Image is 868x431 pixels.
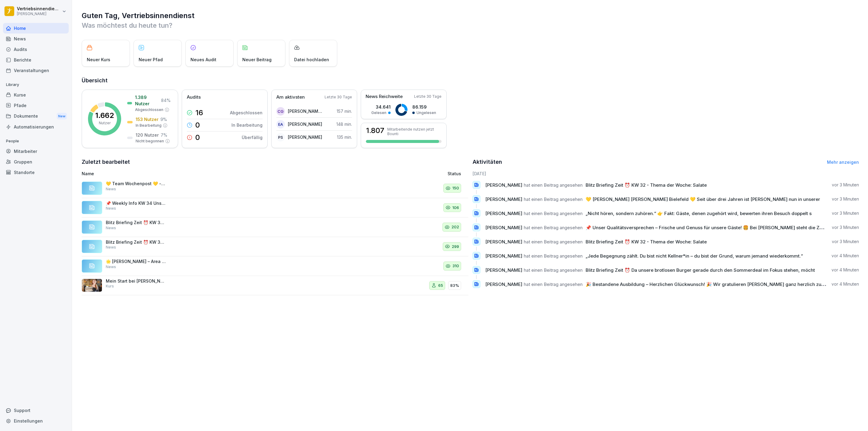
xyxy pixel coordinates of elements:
p: vor 4 Minuten [832,267,859,273]
div: CG [276,107,285,116]
a: 💛 Team Wochenpost 💛 - Unsere Teamwochenpost für KW 34News150 [82,179,468,198]
p: Kurs [106,284,114,289]
div: Mitarbeiter [3,146,69,157]
p: 🌟 [PERSON_NAME] – Area Manager im hohen Norden 🌟 Bojan ist kein Unbekannter bei uns – er ist scho... [106,259,166,264]
a: Blitz Briefing Zeit ⏰ KW 33 - Thema der Woche: Anrichteweise Brotlose BurgerNews202 [82,217,468,237]
p: vor 3 Minuten [832,224,859,230]
p: 106 [452,205,459,211]
p: 135 min. [337,134,352,140]
p: [PERSON_NAME] [288,121,322,127]
p: In Bearbeitung [136,123,162,128]
p: [PERSON_NAME] [17,12,61,16]
p: Neues Audit [190,56,216,63]
a: 🌟 [PERSON_NAME] – Area Manager im hohen Norden 🌟 Bojan ist kein Unbekannter bei uns – er ist scho... [82,256,468,276]
span: [PERSON_NAME] [485,267,522,273]
div: PS [276,133,285,141]
p: News [106,186,116,192]
p: vor 3 Minuten [832,182,859,188]
p: 📌 Weekly Info KW 34 Unsere Weekly für KW 34 ist da! Mit wichtigen Infos, z. B. MHD-Verlängerung, ... [106,201,166,206]
p: Am aktivsten [276,94,305,101]
span: hat einen Beitrag angesehen [524,196,583,202]
p: News [106,264,116,270]
p: 148 min. [336,121,352,127]
h6: [DATE] [473,170,859,177]
span: 📌 Unser Qualitätsversprechen – Frische und Genuss für unsere Gäste! 🍔 Bei [PERSON_NAME] steht die... [586,225,826,230]
h2: Aktivitäten [473,158,502,166]
img: aaay8cu0h1hwaqqp9269xjan.png [82,279,102,292]
h2: Zuletzt bearbeitet [82,158,468,166]
div: Dokumente [3,111,69,122]
p: Gelesen [371,110,386,116]
p: Neuer Kurs [87,56,110,63]
p: Letzte 30 Tage [414,94,442,99]
span: 🎉 Bestandene Ausbildung – Herzlichen Glückwunsch! 🎉 Wir gratulieren [PERSON_NAME] ganz herzlich z... [586,281,827,287]
span: hat einen Beitrag angesehen [524,225,583,230]
p: Blitz Briefing Zeit ⏰ KW 33 - Thema der Woche: Anrichteweise Brotlose Burger [106,220,166,225]
span: Blitz Briefing Zeit ⏰ KW 32 - Thema der Woche: Salate [586,182,707,188]
a: 📌 Weekly Info KW 34 Unsere Weekly für KW 34 ist da! Mit wichtigen Infos, z. B. MHD-Verlängerung, ... [82,198,468,218]
a: Standorte [3,167,69,178]
a: DokumenteNew [3,111,69,122]
p: Was möchtest du heute tun? [82,21,859,30]
span: „Jede Begegnung zählt. Du bist nicht Kellner*in – du bist der Grund, warum jemand wiederkommt.“ [586,253,803,259]
p: Library [3,80,69,90]
p: Neuer Pfad [139,56,163,63]
a: Automatisierungen [3,122,69,132]
span: [PERSON_NAME] [485,182,522,188]
p: 7 % [161,132,167,138]
span: [PERSON_NAME] [485,281,522,287]
p: Überfällig [242,134,263,141]
span: [PERSON_NAME] [485,239,522,245]
p: [PERSON_NAME] [PERSON_NAME] [288,108,322,114]
p: 153 Nutzer [136,116,159,122]
a: Mein Start bei [PERSON_NAME] - PersonalfragebogenKurs6583% [82,276,468,296]
span: „Nicht hören, sondern zuhören.“ 👉 Fakt: Gäste, denen zugehört wird, bewerten ihren Besuch doppelt s [586,211,812,216]
p: vor 4 Minuten [832,281,859,287]
a: News [3,33,69,44]
p: 1.389 Nutzer [135,94,159,107]
span: Blitz Briefing Zeit ⏰ Da unsere brotlosen Burger gerade durch den Sommerdeal im Fokus stehen, möcht [586,267,815,273]
span: hat einen Beitrag angesehen [524,211,583,216]
span: [PERSON_NAME] [485,211,522,216]
span: [PERSON_NAME] [485,253,522,259]
h3: 1.807 [366,127,384,134]
p: 86.159 [412,104,436,110]
a: Berichte [3,55,69,65]
span: hat einen Beitrag angesehen [524,281,583,287]
a: Veranstaltungen [3,65,69,76]
p: 💛 Team Wochenpost 💛 - Unsere Teamwochenpost für KW 34 [106,181,166,186]
div: Kurse [3,90,69,100]
p: vor 3 Minuten [832,239,859,245]
p: Status [448,170,461,177]
div: Einstellungen [3,416,69,426]
p: 84 % [161,97,171,103]
p: 310 [452,263,459,269]
h2: Übersicht [82,76,859,85]
p: Mitarbeitende nutzen jetzt Bounti [387,127,442,136]
p: Audits [187,94,201,101]
a: Pfade [3,100,69,111]
p: 0 [195,122,200,129]
p: 1.662 [95,112,114,119]
p: Letzte 30 Tage [325,94,352,100]
p: 83% [450,283,459,289]
h1: Guten Tag, Vertriebsinnendienst [82,11,859,21]
span: hat einen Beitrag angesehen [524,239,583,245]
p: In Bearbeitung [231,122,263,128]
span: Blitz Briefing Zeit ⏰ KW 32 - Thema der Woche: Salate [586,239,707,245]
span: hat einen Beitrag angesehen [524,267,583,273]
div: New [57,113,67,120]
a: Gruppen [3,157,69,167]
span: [PERSON_NAME] [485,225,522,230]
p: News [106,206,116,211]
p: News [106,245,116,250]
p: Neuer Beitrag [242,56,272,63]
a: Home [3,23,69,33]
p: Name [82,170,330,177]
